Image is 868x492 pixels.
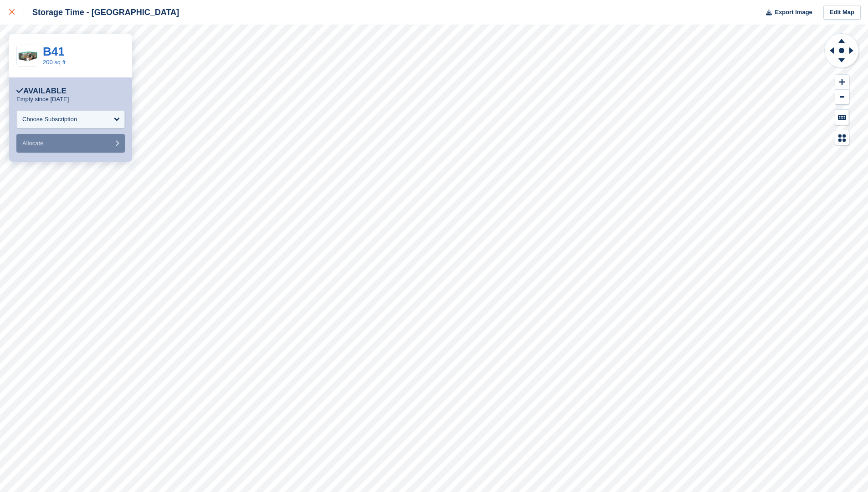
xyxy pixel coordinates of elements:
[760,5,812,20] button: Export Image
[835,75,849,90] button: Zoom In
[835,110,849,125] button: Keyboard Shortcuts
[22,140,43,147] span: Allocate
[24,7,179,18] div: Storage Time - [GEOGRAPHIC_DATA]
[16,87,67,96] div: Available
[43,59,66,66] a: 200 sq ft
[22,115,77,124] div: Choose Subscription
[43,45,65,58] a: B41
[17,45,38,66] img: 200ft.jpg
[775,8,812,17] span: Export Image
[16,96,69,103] p: Empty since [DATE]
[16,134,125,153] button: Allocate
[835,90,849,105] button: Zoom Out
[823,5,861,20] a: Edit Map
[835,130,849,145] button: Map Legend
